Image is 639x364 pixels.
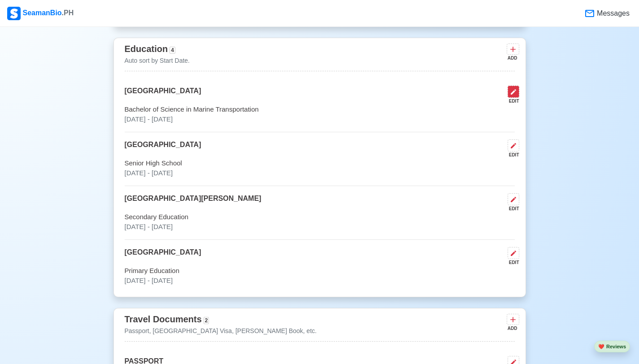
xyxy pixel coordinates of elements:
[504,205,519,212] div: EDIT
[125,247,201,266] p: [GEOGRAPHIC_DATA]
[7,7,21,20] img: Logo
[125,266,515,276] p: Primary Education
[125,104,515,115] p: Bachelor of Science in Marine Transportation
[504,98,519,104] div: EDIT
[594,341,630,353] button: heartReviews
[125,44,168,54] span: Education
[598,344,604,349] span: heart
[125,276,515,286] p: [DATE] - [DATE]
[62,9,74,17] span: .PH
[7,7,74,20] div: SeamanBio
[125,326,317,336] p: Passport, [GEOGRAPHIC_DATA] Visa, [PERSON_NAME] Book, etc.
[125,56,190,65] p: Auto sort by Start Date.
[125,139,201,158] p: [GEOGRAPHIC_DATA]
[504,152,519,158] div: EDIT
[507,325,517,332] div: ADD
[125,222,515,232] p: [DATE] - [DATE]
[125,314,202,324] span: Travel Documents
[125,158,515,169] p: Senior High School
[204,317,209,324] span: 2
[507,55,517,61] div: ADD
[125,193,261,212] p: [GEOGRAPHIC_DATA][PERSON_NAME]
[125,114,515,125] p: [DATE] - [DATE]
[170,47,175,54] span: 4
[125,168,515,178] p: [DATE] - [DATE]
[504,259,519,266] div: EDIT
[125,212,515,222] p: Secondary Education
[595,8,630,19] span: Messages
[125,86,201,104] p: [GEOGRAPHIC_DATA]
